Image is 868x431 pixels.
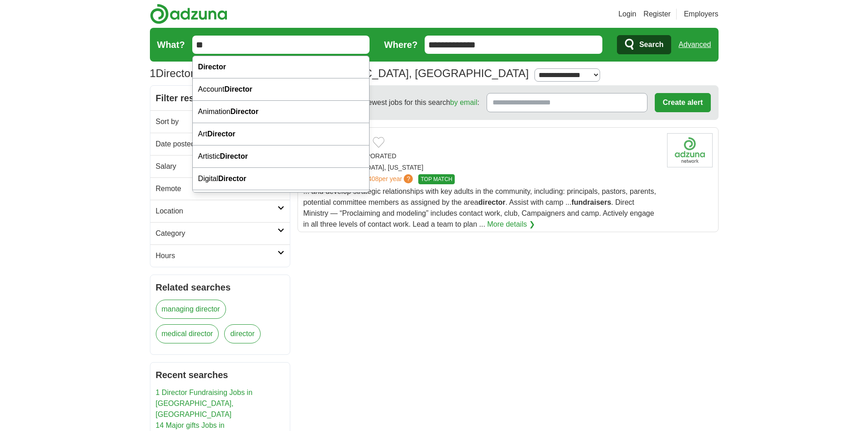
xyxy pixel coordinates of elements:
[150,200,290,222] a: Location
[639,36,663,54] span: Search
[655,93,710,112] button: Create alert
[450,99,478,106] a: by email
[150,4,227,24] img: Adzuna logo
[218,175,246,182] strong: Director
[156,389,253,418] a: 1 Director Fundraising Jobs in [GEOGRAPHIC_DATA], [GEOGRAPHIC_DATA]
[156,300,226,319] a: managing director
[487,219,535,230] a: More details ❯
[193,123,370,145] div: Art
[150,65,156,82] span: 1
[193,145,370,168] div: Artistic
[150,244,290,267] a: Hours
[667,133,713,167] img: Company logo
[156,139,277,150] h2: Date posted
[678,36,711,54] a: Advanced
[156,324,219,343] a: medical director
[150,155,290,177] a: Salary
[156,250,277,261] h2: Hours
[150,133,290,155] a: Date posted
[303,163,660,172] div: [GEOGRAPHIC_DATA], [US_STATE]
[156,183,277,194] h2: Remote
[224,324,260,343] a: director
[156,228,277,239] h2: Category
[193,78,370,101] div: Account
[324,97,479,108] span: Receive the newest jobs for this search :
[193,190,370,213] div: Technical
[156,206,277,217] h2: Location
[220,152,248,160] strong: Director
[193,101,370,123] div: Animation
[150,177,290,200] a: Remote
[418,174,454,184] span: TOP MATCH
[207,130,235,138] strong: Director
[571,198,611,206] strong: fundraisers
[384,38,417,52] label: Where?
[303,151,660,161] div: YOUNG LIFEORPORATED
[150,110,290,133] a: Sort by
[198,63,226,71] strong: Director
[478,198,506,206] strong: director
[150,86,290,110] h2: Filter results
[618,9,636,20] a: Login
[156,368,284,382] h2: Recent searches
[404,174,413,183] span: ?
[303,187,656,228] span: ... and develop strategic relationships with key adults in the community, including: principals, ...
[373,137,385,148] button: Add to favorite jobs
[156,280,284,294] h2: Related searches
[156,161,277,172] h2: Salary
[156,116,277,127] h2: Sort by
[617,35,671,54] button: Search
[231,108,258,115] strong: Director
[224,85,252,93] strong: Director
[150,222,290,244] a: Category
[643,9,671,20] a: Register
[193,168,370,190] div: Digital
[684,9,719,20] a: Employers
[157,38,185,52] label: What?
[150,67,529,79] h1: Director Fundraising Jobs in [GEOGRAPHIC_DATA], [GEOGRAPHIC_DATA]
